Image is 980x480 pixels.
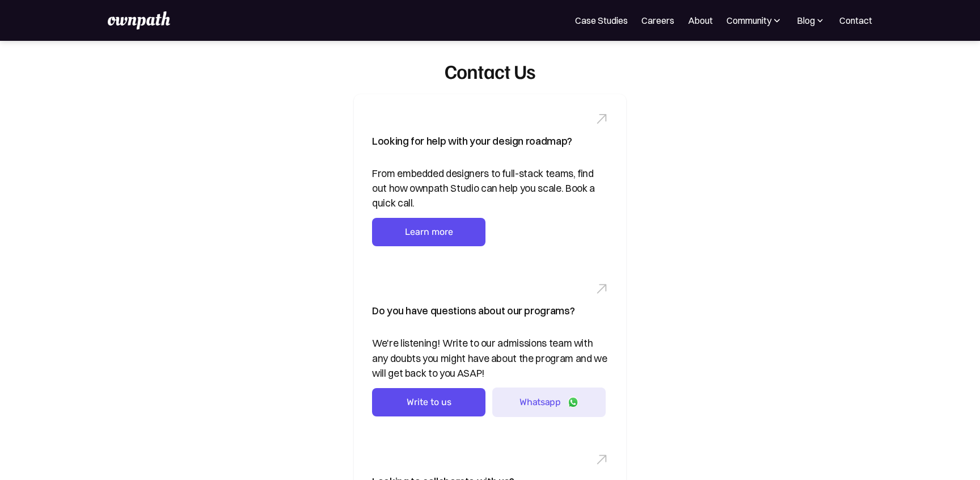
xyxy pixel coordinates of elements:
[688,14,713,27] a: About
[372,388,485,416] a: Write to us
[575,14,628,27] a: Case Studies
[641,14,674,27] a: Careers
[839,14,872,27] a: Contact
[372,166,608,211] div: From embedded designers to full-stack teams, find out how ownpath Studio can help you scale. Book...
[568,397,578,407] img: Whatsapp logo
[519,397,560,407] div: Whatsapp
[796,14,826,27] div: Blog
[797,14,815,27] div: Blog
[372,132,572,150] div: Looking for help with your design roadmap?
[445,59,536,83] div: Contact Us
[492,388,606,416] a: Whatsapp
[372,302,575,320] div: Do you have questions about our programs?
[372,218,485,246] a: Learn more
[726,14,783,27] div: Community
[372,336,608,381] div: We're listening! Write to our admissions team with any doubts you might have about the program an...
[726,14,771,27] div: Community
